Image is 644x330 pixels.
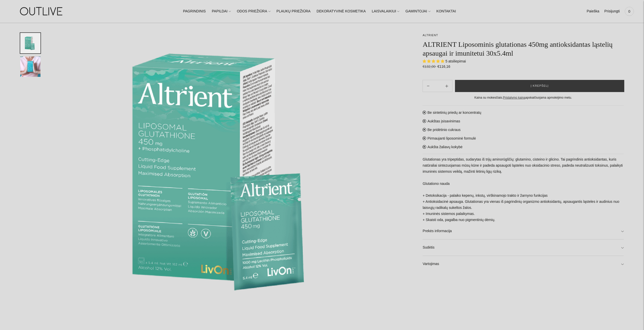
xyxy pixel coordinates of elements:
[423,105,624,272] div: Be sintetinių priedų ar koncentratų Aukštas įsisavinimas Be pridėtinio cukraus Pirmaujanti liposo...
[604,6,620,17] a: Prisijungti
[20,33,40,53] button: Translation missing: en.general.accessibility.image_thumbail
[626,8,633,15] span: 0
[625,6,634,17] a: 0
[405,6,430,17] a: GAMINTOJAI
[503,96,526,99] a: Pristatymo kaina
[423,80,433,92] button: Add product quantity
[587,6,599,17] a: Paieška
[423,40,624,58] h1: ALTRIENT Liposominis glutationas 450mg antioksidantas ląstelių apsaugai ir imunitetui 30x5.4ml
[10,3,73,20] img: OUTLIVE
[438,64,450,69] span: €116,16
[423,223,624,239] a: Prekės informacija
[212,6,231,17] a: PAPILDAI
[441,80,452,92] button: Subtract product quantity
[423,239,624,256] a: Sudėtis
[372,6,399,17] a: LAISVALAIKIUI
[531,83,549,89] span: Į krepšelį
[423,59,445,63] span: 5.00 stars
[277,6,311,17] a: PLAUKŲ PRIEŽIŪRA
[423,64,437,69] s: €132,00
[237,6,271,17] a: ODOS PRIEŽIŪRA
[437,6,456,17] a: KONTAKTAI
[423,95,624,100] div: Kaina su mokesčiais. apskaičiuojama apmokėjimo metu.
[445,59,466,63] span: 5 atsiliepimai
[423,256,624,272] a: Vartojimas
[455,80,624,92] button: Į krepšelį
[20,56,40,77] button: Translation missing: en.general.accessibility.image_thumbail
[423,34,438,37] a: ALTRIENT
[317,6,366,17] a: DEKORATYVINĖ KOSMETIKA
[183,6,206,17] a: PAGRINDINIS
[434,82,441,90] input: Product quantity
